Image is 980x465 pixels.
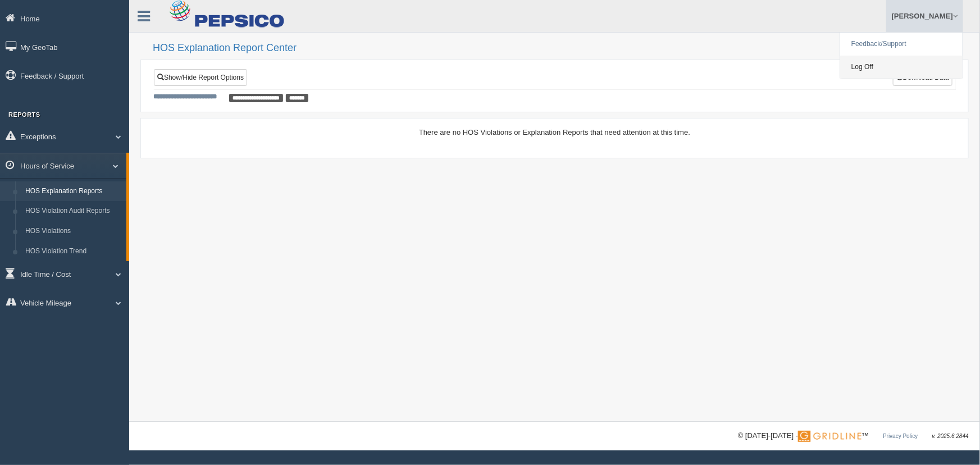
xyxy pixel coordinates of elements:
[154,69,247,86] a: Show/Hide Report Options
[153,127,956,138] div: There are no HOS Violations or Explanation Reports that need attention at this time.
[20,221,126,241] a: HOS Violations
[840,33,963,56] a: Feedback/Support
[798,431,862,442] img: Gridline
[840,56,963,79] a: Log Off
[153,43,969,54] h2: HOS Explanation Report Center
[20,201,126,221] a: HOS Violation Audit Reports
[20,241,126,262] a: HOS Violation Trend
[883,433,918,439] a: Privacy Policy
[932,433,969,439] span: v. 2025.6.2844
[738,430,969,442] div: © [DATE]-[DATE] - ™
[20,181,126,202] a: HOS Explanation Reports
